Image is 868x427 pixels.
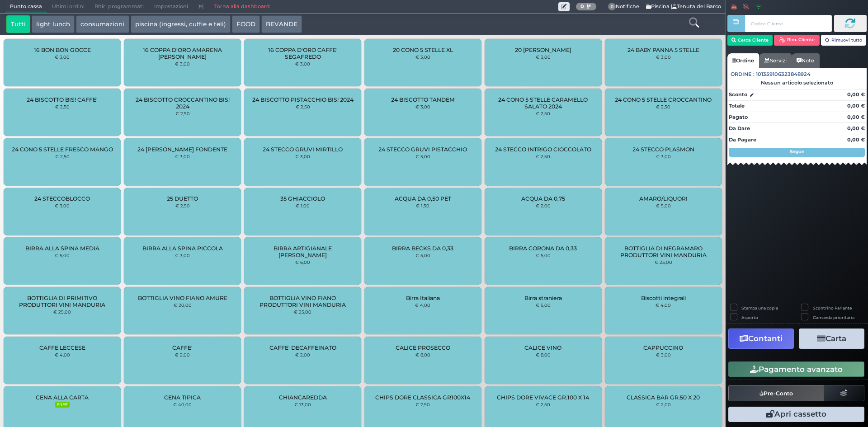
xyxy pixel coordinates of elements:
[524,295,562,301] span: Birra straniera
[813,305,852,311] label: Scontrino Parlante
[515,47,571,53] span: 20 [PERSON_NAME]
[36,394,89,401] span: CENA ALLA CARTA
[393,47,453,53] span: 20 CONO 5 STELLE XL
[295,154,310,159] small: € 3,00
[536,111,550,116] small: € 2,50
[729,91,747,99] strong: Sconto
[132,47,233,60] span: 16 COPPA D'ORO AMARENA [PERSON_NAME]
[509,245,577,252] span: BIRRA CORONA DA 0,33
[536,203,551,208] small: € 2,00
[790,149,804,155] strong: Segue
[55,54,70,60] small: € 3,00
[55,402,70,408] small: FREE
[131,15,231,33] button: piscina (ingressi, cuffie e teli)
[731,70,755,78] span: Ordine :
[728,328,794,349] button: Contanti
[415,253,430,258] small: € 5,00
[5,0,47,13] span: Punto cassa
[375,394,470,401] span: CHIPS DORE CLASSICA GR100X14
[252,295,354,308] span: BOTTIGLIA VINO FIANO PRODUTTORI VINI MANDURIA
[416,203,429,208] small: € 1,50
[759,53,792,68] a: Servizi
[847,103,865,109] strong: 0,00 €
[294,402,311,407] small: € 13,00
[269,344,336,351] span: CAFFE' DECAFFEINATO
[729,136,756,143] strong: Da Pagare
[149,0,193,13] span: Impostazioni
[415,154,430,159] small: € 3,00
[295,61,310,66] small: € 3,00
[847,136,865,143] strong: 0,00 €
[252,96,354,103] span: 24 BISCOTTO PISTACCHIO BIS! 2024
[415,302,430,308] small: € 4,00
[137,146,227,153] span: 24 [PERSON_NAME] FONDENTE
[727,80,867,86] div: Nessun articolo selezionato
[495,146,591,153] span: 24 STECCO INTRIGO CIOCCOLATO
[727,35,773,46] button: Cerca Cliente
[729,114,748,120] strong: Pagato
[774,35,820,46] button: Rim. Cliente
[492,96,594,110] span: 24 CONO 5 STELLE CARAMELLO SALATO 2024
[497,394,589,401] span: CHIPS DORE VIVACE GR.100 X 14
[12,146,113,153] span: 24 CONO 5 STELLE FRESCO MANGO
[415,352,430,357] small: € 8,00
[175,253,190,258] small: € 3,00
[175,352,190,357] small: € 2,00
[612,245,714,258] span: BOTTIGLIA DI NEGRAMARO PRODUTTORI VINI MANDURIA
[847,125,865,131] strong: 0,00 €
[615,96,712,103] span: 24 CONO 5 STELLE CROCCANTINO
[656,54,671,60] small: € 3,00
[252,245,354,258] span: BIRRA ARTIGIANALE [PERSON_NAME]
[34,195,90,202] span: 24 STECCOBLOCCO
[34,47,91,53] span: 16 BON BON GOCCE
[643,344,683,351] span: CAPPUCCINO
[27,96,98,103] span: 24 BISCOTTO BIS! CAFFE'
[55,154,70,159] small: € 2,50
[729,103,745,109] strong: Totale
[174,302,192,308] small: € 20,00
[296,203,310,208] small: € 1,00
[415,402,430,407] small: € 2,50
[378,146,467,153] span: 24 STECCO GRUVI PISTACCHIO
[175,203,190,208] small: € 2,50
[209,0,274,13] a: Torna alla dashboard
[167,195,198,202] span: 25 DUETTO
[627,47,699,53] span: 24 BABY PANNA 5 STELLE
[252,47,354,60] span: 16 COPPA D'ORO CAFFE' SEGAFREDO
[536,352,551,357] small: € 8,00
[90,0,149,13] span: Ritiri programmati
[415,104,430,109] small: € 3,00
[263,146,343,153] span: 24 STECCO GRUVI MIRTILLO
[132,96,233,110] span: 24 BISCOTTO CROCCANTINO BIS! 2024
[392,245,453,252] span: BIRRA BECKS DA 0,33
[745,15,831,32] input: Codice Cliente
[47,0,90,13] span: Ultimi ordini
[391,96,455,103] span: 24 BISCOTTO TANDEM
[55,253,70,258] small: € 5,00
[639,195,688,202] span: AMARO/LIQUORI
[232,15,260,33] button: FOOD
[656,352,671,357] small: € 3,00
[294,309,311,314] small: € 25,00
[792,53,819,68] a: Note
[728,385,824,401] button: Pre-Conto
[608,3,616,11] span: 0
[175,154,190,159] small: € 3,00
[799,328,864,349] button: Carta
[756,70,811,78] span: 101359106323848924
[821,35,867,46] button: Rimuovi tutto
[406,295,440,301] span: Birra Italiana
[142,245,223,252] span: BIRRA ALLA SPINA PICCOLA
[536,154,550,159] small: € 2,50
[39,344,85,351] span: CAFFE LECCESE
[521,195,565,202] span: ACQUA DA 0,75
[173,402,192,407] small: € 40,00
[296,104,310,109] small: € 2,50
[53,309,71,314] small: € 25,00
[295,259,310,265] small: € 6,00
[175,111,190,116] small: € 2,50
[164,394,201,401] span: CENA TIPICA
[727,53,759,68] a: Ordine
[55,104,70,109] small: € 2,50
[655,259,672,265] small: € 25,00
